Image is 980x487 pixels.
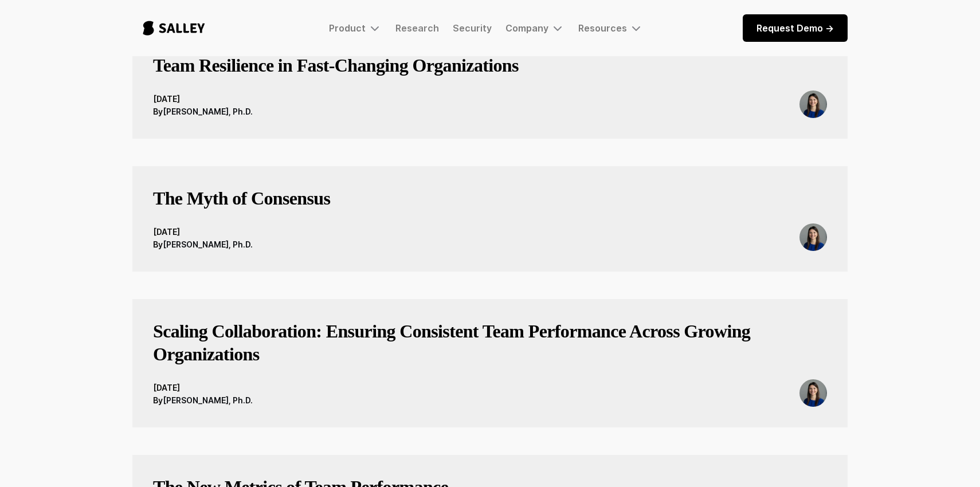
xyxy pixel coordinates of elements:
[163,105,253,118] div: [PERSON_NAME], Ph.D.
[395,22,439,34] a: Research
[153,105,163,118] div: By
[329,22,366,34] div: Product
[163,394,253,407] div: [PERSON_NAME], Ph.D.
[153,54,519,91] a: Team Resilience in Fast‑Changing Organizations
[329,21,382,35] div: Product
[505,21,565,35] div: Company
[505,22,548,34] div: Company
[153,238,163,251] div: By
[153,187,330,210] h3: The Myth of Consensus
[578,21,643,35] div: Resources
[153,226,253,238] div: [DATE]
[153,382,253,394] div: [DATE]
[153,320,827,379] a: Scaling Collaboration: Ensuring Consistent Team Performance Across Growing Organizations
[153,187,330,223] a: The Myth of Consensus
[578,22,627,34] div: Resources
[453,22,492,34] a: Security
[153,54,519,77] h3: Team Resilience in Fast‑Changing Organizations
[163,238,253,251] div: [PERSON_NAME], Ph.D.
[153,320,827,366] h3: Scaling Collaboration: Ensuring Consistent Team Performance Across Growing Organizations
[153,394,163,407] div: By
[743,14,848,42] a: Request Demo ->
[153,93,253,105] div: [DATE]
[132,9,215,47] a: home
